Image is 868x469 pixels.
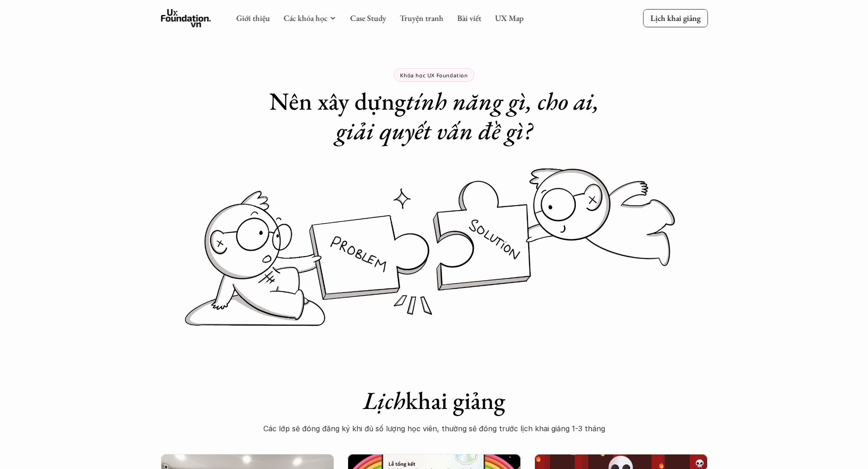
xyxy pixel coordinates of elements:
[336,85,605,146] em: tính năng gì, cho ai, giải quyết vấn đề gì?
[495,13,524,23] a: UX Map
[252,86,616,146] h1: Nên xây dựng
[283,13,327,23] a: Các khóa học
[236,13,270,23] a: Giới thiệu
[350,13,386,23] a: Case Study
[457,13,481,23] a: Bài viết
[252,386,616,415] h1: khai giảng
[252,422,616,435] p: Các lớp sẽ đóng đăng ký khi đủ số lượng học viên, thường sẽ đóng trước lịch khai giảng 1-3 tháng
[400,13,443,23] a: Truyện tranh
[363,384,406,416] em: Lịch
[643,9,708,27] a: Lịch khai giảng
[400,72,467,78] p: Khóa học UX Foundation
[650,13,700,23] p: Lịch khai giảng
